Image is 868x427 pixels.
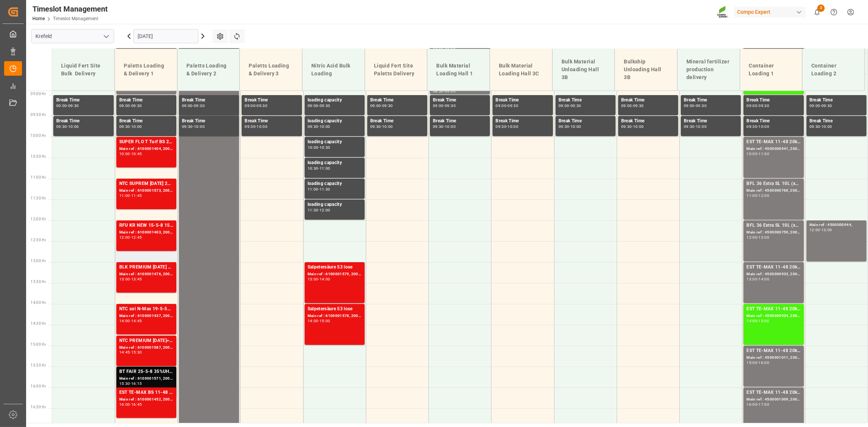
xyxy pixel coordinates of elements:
[809,117,864,125] div: Break Time
[308,117,362,125] div: loading capacity
[569,104,570,107] div: -
[825,4,842,21] button: Help Center
[809,228,820,232] div: 12:00
[809,104,820,107] div: 09:00
[445,125,456,128] div: 10:00
[308,104,318,107] div: 09:00
[183,59,234,81] div: Paletts Loading & Delivery 2
[119,180,173,188] div: NTC SUPREM [DATE] 25kg (x40)A,D,EN,I,SINTC CLASSIC [DATE] 25kg (x40) DE,EN,PLBLK CLASSIC [DATE] 2...
[683,55,734,84] div: Mineral fertilizer production delivery
[759,152,770,156] div: 11:00
[433,90,444,93] div: 08:30
[194,125,205,128] div: 10:00
[444,104,445,107] div: -
[318,146,319,149] div: -
[119,382,130,385] div: 15:30
[746,104,757,107] div: 09:00
[809,222,864,228] div: Main ref : 4500000944,
[119,403,130,406] div: 16:00
[370,117,424,125] div: Break Time
[757,125,758,128] div: -
[320,319,330,323] div: 15:00
[318,188,319,191] div: -
[119,104,130,107] div: 09:00
[757,104,758,107] div: -
[318,319,319,323] div: -
[621,125,632,128] div: 09:30
[31,134,46,138] span: 10:00 Hr
[746,125,757,128] div: 09:30
[746,277,757,281] div: 13:00
[31,196,46,200] span: 11:30 Hr
[759,104,770,107] div: 09:30
[746,194,757,197] div: 11:00
[320,188,330,191] div: 11:30
[757,319,758,323] div: -
[320,167,330,170] div: 11:00
[68,125,79,128] div: 10:00
[370,125,381,128] div: 09:30
[193,125,194,128] div: -
[746,403,757,406] div: 16:00
[370,97,424,104] div: Break Time
[371,59,421,81] div: Liquid Fert Site Paletts Delivery
[193,104,194,107] div: -
[717,6,729,19] img: Screenshot%202023-09-29%20at%2010.02.21.png_1712312052.png
[759,125,770,128] div: 10:00
[318,167,319,170] div: -
[119,351,130,354] div: 14:45
[444,125,445,128] div: -
[308,201,362,208] div: loading capacity
[31,342,46,346] span: 15:00 Hr
[559,97,613,104] div: Break Time
[133,29,198,43] input: DD.MM.YYYY
[245,117,299,125] div: Break Time
[445,90,456,93] div: 09:00
[130,194,131,197] div: -
[131,125,142,128] div: 10:00
[433,125,444,128] div: 09:30
[734,5,809,19] button: Compo Expert
[759,403,770,406] div: 17:00
[56,97,111,104] div: Break Time
[308,313,362,319] div: Main ref : 6100001578, 2000001347
[130,125,131,128] div: -
[746,355,801,361] div: Main ref : 4500001011, 2000000381
[821,125,832,128] div: 10:00
[31,175,46,179] span: 11:00 Hr
[119,236,130,239] div: 12:00
[119,305,173,313] div: NTC sol N-Max 19-5-5+TE 25kg WWBFL Costi SL 20L (x48) D,A,CH,ENBLK CLASSIC [DATE] 25kg(x40)D,EN,P...
[695,104,696,107] div: -
[308,305,362,313] div: Salpetersäure 53 lose
[245,97,299,104] div: Break Time
[131,152,142,156] div: 10:45
[31,384,46,388] span: 16:00 Hr
[119,396,173,403] div: Main ref : 6100001452, 2000001274
[559,125,569,128] div: 09:30
[255,125,257,128] div: -
[621,55,671,84] div: Bulkship Unloading Hall 3B
[119,229,173,236] div: Main ref : 6100001403, 2000000962;
[809,125,820,128] div: 09:30
[119,264,173,271] div: BLK PREMIUM [DATE] 25kg(x60)ES,IT,PT,SI
[32,16,45,21] a: Home
[318,104,319,107] div: -
[633,125,644,128] div: 10:00
[318,125,319,128] div: -
[696,125,707,128] div: 10:00
[382,125,393,128] div: 10:00
[119,125,130,128] div: 09:30
[746,138,801,146] div: EST TE-MAX 11-48 20kg (x56) WW
[31,113,46,117] span: 09:30 Hr
[746,152,757,156] div: 10:00
[31,280,46,284] span: 13:30 Hr
[119,368,173,376] div: BT FAIR 25-5-8 35%UH 3M 25kg (x40) INTNTC PREMIUM [DATE]+3+TE 600kg BBNTC PREMIUM [DATE] 25kg (x4...
[759,194,770,197] div: 12:00
[67,104,68,107] div: -
[130,319,131,323] div: -
[131,277,142,281] div: 13:45
[746,389,801,396] div: EST TE-MAX 11-48 20kg (x45) ES, PT MTO
[318,208,319,212] div: -
[245,104,255,107] div: 09:00
[308,125,318,128] div: 09:30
